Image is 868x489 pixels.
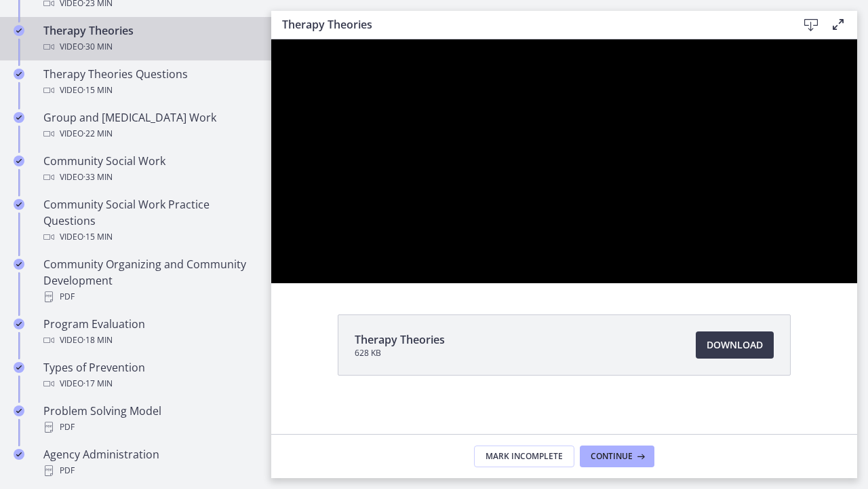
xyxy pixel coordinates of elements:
[14,362,24,373] i: Completed
[43,22,255,55] div: Therapy Theories
[83,126,113,142] span: · 22 min
[43,82,255,98] div: Video
[43,256,255,305] div: Community Organizing and Community Development
[43,359,255,392] div: Types of Prevention
[43,39,255,55] div: Video
[83,82,113,98] span: · 15 min
[43,463,255,479] div: PDF
[83,39,113,55] span: · 30 min
[83,169,113,185] span: · 33 min
[474,446,574,467] button: Mark Incomplete
[355,348,445,359] span: 628 KB
[43,66,255,98] div: Therapy Theories Questions
[43,316,255,348] div: Program Evaluation
[355,331,445,348] span: Therapy Theories
[83,376,113,392] span: · 17 min
[43,229,255,245] div: Video
[83,332,113,348] span: · 18 min
[14,259,24,270] i: Completed
[43,419,255,435] div: PDF
[43,109,255,142] div: Group and [MEDICAL_DATA] Work
[14,25,24,36] i: Completed
[486,451,563,462] span: Mark Incomplete
[43,376,255,392] div: Video
[14,449,24,460] i: Completed
[14,405,24,416] i: Completed
[271,39,857,283] iframe: Video Lesson
[43,289,255,305] div: PDF
[43,196,255,245] div: Community Social Work Practice Questions
[14,319,24,329] i: Completed
[43,126,255,142] div: Video
[14,156,24,166] i: Completed
[43,403,255,435] div: Problem Solving Model
[43,153,255,185] div: Community Social Work
[83,229,113,245] span: · 15 min
[580,446,654,467] button: Continue
[14,199,24,210] i: Completed
[282,16,776,33] h3: Therapy Theories
[43,446,255,479] div: Agency Administration
[43,169,255,185] div: Video
[14,112,24,123] i: Completed
[14,69,24,79] i: Completed
[591,451,633,462] span: Continue
[696,331,774,359] a: Download
[707,337,763,353] span: Download
[43,332,255,348] div: Video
